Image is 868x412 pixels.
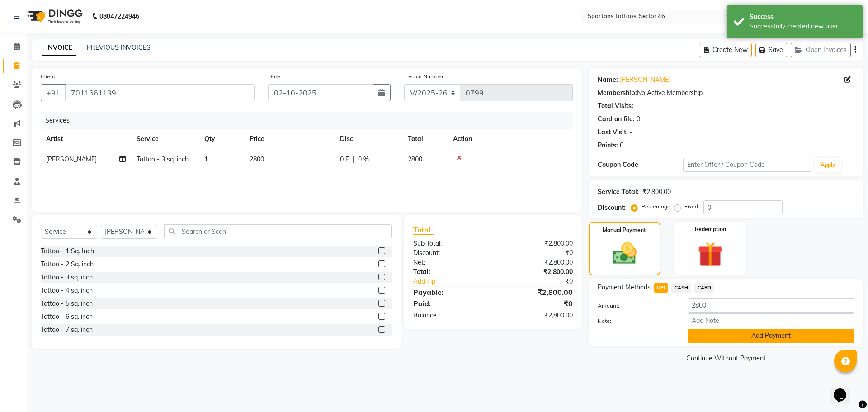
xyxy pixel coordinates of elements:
[620,75,670,85] a: [PERSON_NAME]
[402,129,448,149] th: Total
[65,84,255,101] input: Search by Name/Mobile/Email/Code
[598,203,626,213] div: Discount:
[41,286,93,295] div: Tattoo - 4 sq. inch
[41,246,94,256] div: Tattoo - 1 Sq. Inch
[23,4,85,29] img: logo
[41,84,66,101] button: +91
[598,101,633,111] div: Total Visits:
[642,187,671,197] div: ₹2,800.00
[603,226,646,234] label: Manual Payment
[750,12,856,22] div: Success
[42,112,580,129] div: Services
[830,376,859,403] iframe: chat widget
[41,72,55,81] label: Client
[406,267,493,277] div: Total:
[690,239,731,270] img: _gift.svg
[204,155,208,163] span: 1
[46,155,97,163] span: [PERSON_NAME]
[137,155,189,163] span: Tattoo - 3 sq. inch
[358,155,369,164] span: 0 %
[605,240,644,267] img: _cash.svg
[268,72,280,81] label: Date
[406,239,493,248] div: Sub Total:
[791,43,851,57] button: Open Invoices
[99,4,139,29] b: 08047224946
[598,128,628,137] div: Last Visit:
[131,129,199,149] th: Service
[654,283,668,293] span: UPI
[671,283,691,293] span: CASH
[406,311,493,320] div: Balance :
[250,155,264,163] span: 2800
[815,158,841,172] button: Apply
[448,129,573,149] th: Action
[41,299,93,308] div: Tattoo - 5 sq. inch
[700,43,752,57] button: Create New
[406,287,493,298] div: Payable:
[164,224,392,238] input: Search or Scan
[41,260,94,269] div: Tattoo - 2 Sq. inch
[493,239,579,248] div: ₹2,800.00
[598,114,635,124] div: Card on file:
[244,129,335,149] th: Price
[493,258,579,267] div: ₹2,800.00
[598,187,639,197] div: Service Total:
[684,203,698,211] label: Fixed
[493,267,579,277] div: ₹2,800.00
[408,155,422,163] span: 2800
[590,354,862,363] a: Continue Without Payment
[406,248,493,258] div: Discount:
[42,40,76,56] a: INVOICE
[413,225,434,235] span: Total
[340,155,349,164] span: 0 F
[642,203,670,211] label: Percentage
[493,248,579,258] div: ₹0
[87,43,151,52] a: PREVIOUS INVOICES
[41,129,131,149] th: Artist
[41,312,93,322] div: Tattoo - 6 sq. inch
[41,325,93,335] div: Tattoo - 7 sq. inch
[406,258,493,267] div: Net:
[406,298,493,309] div: Paid:
[598,75,618,85] div: Name:
[493,287,579,298] div: ₹2,800.00
[404,72,443,81] label: Invoice Number
[620,141,623,150] div: 0
[507,277,579,286] div: ₹0
[598,141,618,150] div: Points:
[637,114,640,124] div: 0
[695,225,726,233] label: Redemption
[199,129,244,149] th: Qty
[694,283,714,293] span: CARD
[683,158,811,172] input: Enter Offer / Coupon Code
[493,311,579,320] div: ₹2,800.00
[598,88,637,98] div: Membership:
[335,129,402,149] th: Disc
[598,88,854,98] div: No Active Membership
[598,160,683,170] div: Coupon Code
[591,317,681,325] label: Note:
[41,273,93,282] div: Tattoo - 3 sq. inch
[750,22,856,31] div: Successfully created new user.
[630,128,632,137] div: -
[755,43,787,57] button: Save
[353,155,354,164] span: |
[688,313,854,327] input: Add Note
[688,329,854,343] button: Add Payment
[688,298,854,313] input: Amount
[493,298,579,309] div: ₹0
[598,283,651,292] span: Payment Methods
[591,302,681,310] label: Amount:
[406,277,507,286] a: Add Tip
